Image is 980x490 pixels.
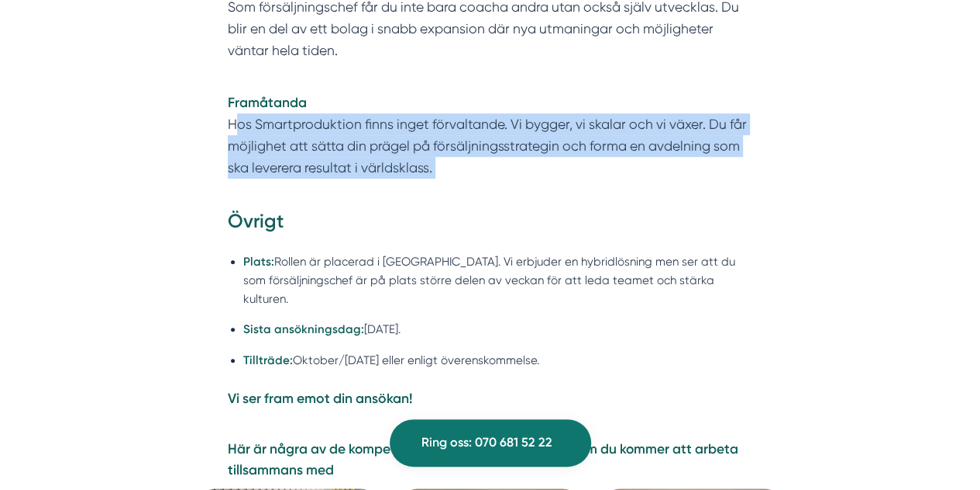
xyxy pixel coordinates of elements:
[228,441,738,478] strong: Här är några av de kompetenta och ambitiösa kollegor som du kommer att arbeta tillsammans med
[243,252,752,308] li: Rollen är placerad i [GEOGRAPHIC_DATA]. Vi erbjuder en hybridlösning men ser att du som försäljni...
[243,351,752,370] li: Oktober/[DATE] eller enligt överenskommelse.
[243,322,364,336] strong: Sista ansökningsdag:
[421,433,552,453] span: Ring oss: 070 681 52 22
[390,419,591,467] a: Ring oss: 070 681 52 22
[228,390,412,406] strong: Vi ser fram emot din ansökan!
[228,92,752,179] p: Hos Smartproduktion finns inget förvaltande. Vi bygger, vi skalar och vi växer. Du får möjlighet ...
[243,255,274,269] strong: Plats:
[228,208,752,242] h3: Övrigt
[228,94,307,110] strong: Framåtanda
[243,353,293,367] strong: Tillträde:
[243,320,752,339] li: [DATE].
